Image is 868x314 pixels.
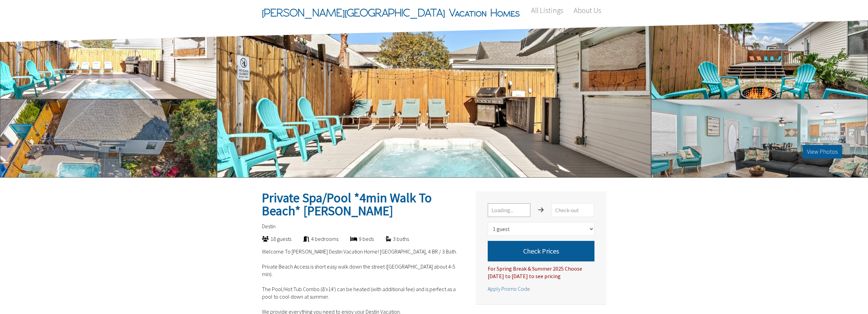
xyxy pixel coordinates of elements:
[488,261,594,280] div: For Spring Break & Summer 2025 Choose [DATE] to [DATE] to see pricing
[291,235,338,243] div: 4 bedrooms
[262,223,276,230] span: Destin
[374,235,409,243] div: 3 baths
[488,203,530,217] input: Loading...
[250,235,291,243] div: 18 guests
[803,145,842,159] button: View Photos
[488,241,594,261] button: Check Prices
[262,191,464,217] h2: Private Spa/Pool *4min Walk To Beach* [PERSON_NAME]
[338,235,374,243] div: 9 beds
[488,285,530,292] span: Apply Promo Code
[551,203,594,217] input: Check-out
[262,2,520,23] span: [PERSON_NAME][GEOGRAPHIC_DATA] Vacation Homes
